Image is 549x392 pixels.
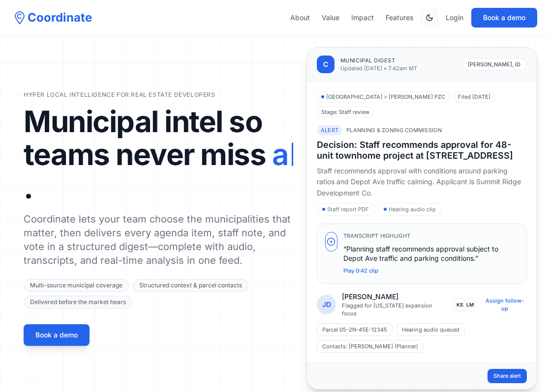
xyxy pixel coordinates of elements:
[317,107,374,118] span: Stage: Staff review
[272,136,288,173] span: a
[133,279,248,292] span: Structured context & parcel contacts
[483,297,527,312] button: Assign follow-up
[317,340,424,353] span: Contacts: [PERSON_NAME] (Planner)
[24,91,295,99] p: Hyper local intelligence for real estate developers
[317,166,527,199] p: Staff recommends approval with conditions around parking ratios and Depot Ave traffic calming. Ap...
[12,10,92,26] a: Coordinate
[343,267,378,275] button: Play 0:42 clip
[24,212,295,267] p: Coordinate lets your team choose the municipalities that matter, then delivers every agenda item,...
[488,369,527,383] button: Share alert
[24,279,129,292] span: Multi-source municipal coverage
[463,298,477,311] span: LM
[24,324,90,346] button: Book a demo
[322,13,339,23] a: Value
[340,64,417,73] p: Updated [DATE] • 7:42am MT
[421,9,438,26] button: Switch to dark mode
[317,56,335,73] div: C
[446,13,463,23] a: Login
[378,203,441,216] span: Hearing audio clip
[24,296,132,308] span: Delivered before the market hears
[317,125,342,136] span: Alert
[461,58,527,71] span: [PERSON_NAME], ID
[24,107,295,202] h1: Municipal intel so teams never miss .
[342,302,447,317] p: Flagged for [US_STATE] expansion focus
[317,295,336,314] div: JD
[343,232,518,240] p: Transcript highlight
[346,126,442,135] span: Planning & Zoning Commission
[317,91,450,103] span: [GEOGRAPHIC_DATA] > [PERSON_NAME] PZC
[317,323,393,336] span: Parcel 05-2N-45E-12345
[317,203,374,216] span: Staff report PDF
[396,323,465,336] span: Hearing audio queued
[342,292,447,302] p: [PERSON_NAME]
[351,13,374,23] a: Impact
[12,10,28,26] img: Coordinate
[28,10,92,26] span: Coordinate
[290,13,310,23] a: About
[453,298,467,311] span: KS
[386,13,413,23] a: Features
[340,56,417,65] p: Municipal digest
[471,8,537,28] button: Book a demo
[343,244,518,263] p: “Planning staff recommends approval subject to Depot Ave traffic and parking conditions.”
[454,91,495,103] span: Filed [DATE]
[317,140,527,162] h3: Decision: Staff recommends approval for 48-unit townhome project at [STREET_ADDRESS]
